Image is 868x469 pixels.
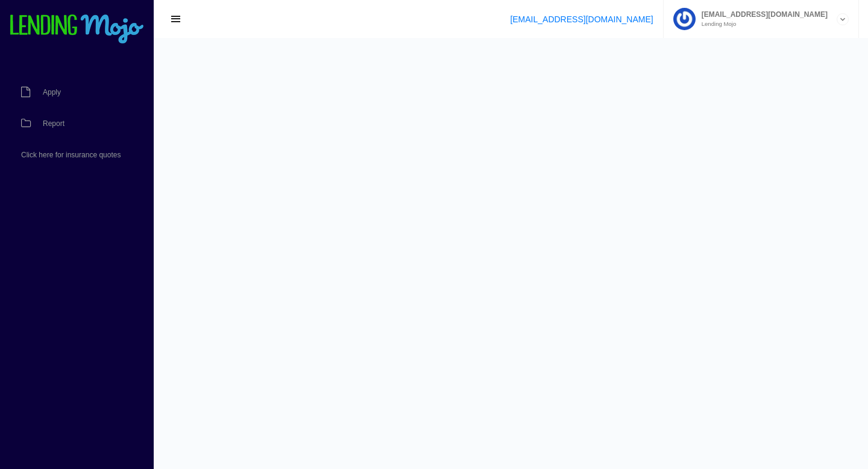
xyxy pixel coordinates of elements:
[43,89,61,96] span: Apply
[9,14,145,45] img: logo-small.png
[696,21,828,27] small: Lending Mojo
[510,14,653,24] a: [EMAIL_ADDRESS][DOMAIN_NAME]
[673,8,696,30] img: Profile image
[696,11,828,18] span: [EMAIL_ADDRESS][DOMAIN_NAME]
[21,151,121,159] span: Click here for insurance quotes
[43,120,64,127] span: Report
